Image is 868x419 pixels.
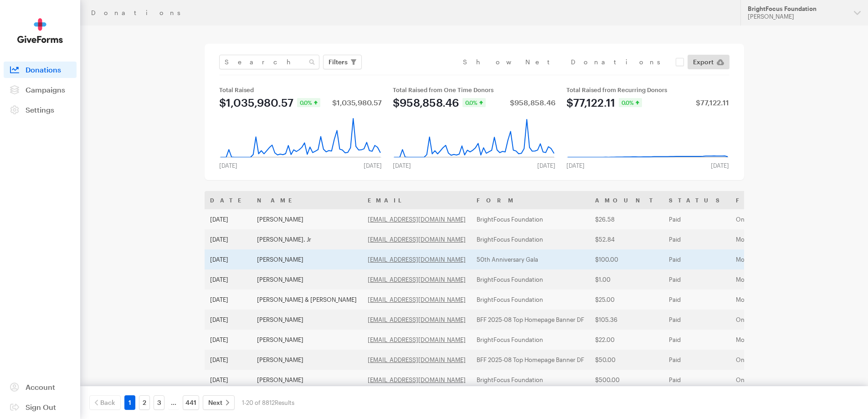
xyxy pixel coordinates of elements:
a: Campaigns [4,82,77,98]
td: [DATE] [205,330,252,350]
td: [DATE] [205,310,252,330]
a: [EMAIL_ADDRESS][DOMAIN_NAME] [368,376,466,383]
div: $77,122.11 [696,99,729,106]
a: [EMAIL_ADDRESS][DOMAIN_NAME] [368,356,466,363]
td: One time [730,310,835,330]
th: Email [362,191,471,209]
a: Next [203,395,235,410]
td: BrightFocus Foundation [471,209,590,229]
span: Sign Out [26,403,56,411]
a: Settings [4,102,77,118]
td: [PERSON_NAME] [252,330,362,350]
a: Donations [4,62,77,78]
a: 441 [183,395,199,410]
td: [PERSON_NAME] [252,249,362,269]
a: [EMAIL_ADDRESS][DOMAIN_NAME] [368,236,466,243]
td: Paid [663,330,730,350]
td: BFF 2025-08 Top Homepage Banner DF [471,350,590,370]
td: Monthly [730,330,835,350]
td: Paid [663,290,730,310]
span: Export [693,57,714,67]
a: [EMAIL_ADDRESS][DOMAIN_NAME] [368,216,466,223]
div: Total Raised from One Time Donors [393,86,555,93]
span: Filters [329,57,348,67]
span: Results [275,399,294,406]
div: 0.0% [462,98,486,107]
td: [DATE] [205,209,252,229]
td: $1.00 [590,269,663,290]
td: [PERSON_NAME]. Jr [252,229,362,249]
td: One time [730,370,835,390]
div: 1-20 of 8812 [242,395,294,410]
td: Paid [663,310,730,330]
td: [DATE] [205,370,252,390]
th: Status [663,191,730,209]
span: Account [26,383,55,391]
td: BrightFocus Foundation [471,290,590,310]
td: [PERSON_NAME] [252,269,362,290]
td: BrightFocus Foundation [471,330,590,350]
td: Monthly [730,269,835,290]
div: [DATE] [561,162,590,169]
td: [PERSON_NAME] [252,310,362,330]
div: [DATE] [214,162,243,169]
a: [EMAIL_ADDRESS][DOMAIN_NAME] [368,276,466,283]
td: $500.00 [590,370,663,390]
span: Settings [26,105,54,114]
th: Amount [590,191,663,209]
a: [EMAIL_ADDRESS][DOMAIN_NAME] [368,336,466,343]
td: Paid [663,209,730,229]
a: Account [4,379,77,395]
td: Paid [663,350,730,370]
td: Paid [663,249,730,269]
div: 0.0% [297,98,320,107]
td: [PERSON_NAME] [252,370,362,390]
button: Filters [323,55,362,69]
div: Total Raised from Recurring Donors [566,86,729,93]
td: $22.00 [590,330,663,350]
td: BrightFocus Foundation [471,269,590,290]
td: [DATE] [205,290,252,310]
div: [DATE] [705,162,734,169]
div: $1,035,980.57 [219,97,293,108]
div: [DATE] [358,162,387,169]
div: [PERSON_NAME] [748,13,847,21]
td: Paid [663,269,730,290]
td: $25.00 [590,290,663,310]
div: 0.0% [619,98,642,107]
div: BrightFocus Foundation [748,5,847,13]
td: Paid [663,370,730,390]
td: BrightFocus Foundation [471,229,590,249]
th: Name [252,191,362,209]
a: 3 [154,395,164,410]
a: Export [688,55,729,69]
div: $1,035,980.57 [332,99,382,106]
td: One time [730,209,835,229]
img: GiveForms [17,18,63,43]
div: $958,858.46 [510,99,555,106]
td: [DATE] [205,229,252,249]
th: Form [471,191,590,209]
a: [EMAIL_ADDRESS][DOMAIN_NAME] [368,296,466,303]
td: [PERSON_NAME] [252,209,362,229]
td: One time [730,350,835,370]
td: [PERSON_NAME] & [PERSON_NAME] [252,290,362,310]
div: [DATE] [387,162,416,169]
td: [DATE] [205,350,252,370]
div: $77,122.11 [566,97,615,108]
td: $26.58 [590,209,663,229]
th: Frequency [730,191,835,209]
span: Donations [26,65,61,74]
td: $52.84 [590,229,663,249]
div: Total Raised [219,86,382,93]
span: Next [208,397,222,408]
div: [DATE] [532,162,561,169]
a: [EMAIL_ADDRESS][DOMAIN_NAME] [368,316,466,323]
div: $958,858.46 [393,97,459,108]
td: BrightFocus Foundation [471,370,590,390]
td: [DATE] [205,269,252,290]
td: BFF 2025-08 Top Homepage Banner DF [471,310,590,330]
span: Campaigns [26,85,65,94]
input: Search Name & Email [219,55,319,69]
td: $50.00 [590,350,663,370]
